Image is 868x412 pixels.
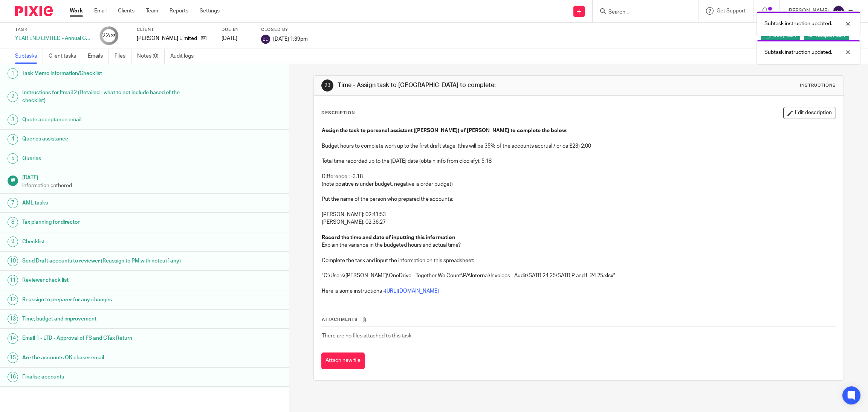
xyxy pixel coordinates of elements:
h1: Quote acceptance email [22,114,195,125]
div: 22 [102,31,116,40]
p: [PERSON_NAME] Limited [137,35,197,42]
h1: Checklist [22,236,195,247]
div: 13 [8,314,18,324]
div: Instructions [800,82,836,89]
div: 4 [8,134,18,145]
label: Closed by [261,27,308,33]
a: Notes (0) [137,49,165,64]
label: Task [15,27,90,33]
p: Here is some instructions - [322,287,836,295]
a: Subtasks [15,49,43,64]
a: Work [70,7,83,15]
div: 11 [8,275,18,285]
button: Edit description [783,107,836,119]
h1: Queries assistance [22,133,195,145]
div: 5 [8,153,18,164]
span: Attachments [322,317,358,322]
h1: Instructions for Email 2 (Detailed - what to not include based of the checklist) [22,87,195,106]
p: Subtask instruction updated. [764,49,832,56]
h1: Time, budget and improvement [22,313,195,325]
h1: Reviewer check list [22,275,195,286]
div: 9 [8,237,18,247]
h1: Task Memo information/Checklist [22,68,195,79]
a: Client tasks [49,49,82,64]
a: [URL][DOMAIN_NAME] [385,288,439,294]
h1: Time - Assign task to [GEOGRAPHIC_DATA] to complete: [338,81,595,89]
strong: Record the time and date of inputting this information [322,235,455,240]
a: Email [94,7,107,15]
p: Description [321,110,355,116]
p: Put the name of the person who prepared the accounts: [322,195,836,203]
a: Clients [118,7,134,15]
img: svg%3E [261,35,270,44]
h1: [DATE] [22,172,281,182]
p: [PERSON_NAME]: 02:41:53 [322,211,836,218]
div: 23 [321,79,333,92]
div: 2 [8,92,18,102]
a: Reports [170,7,188,15]
div: 16 [8,372,18,382]
h1: Reassign to preparer for any changes [22,294,195,305]
label: Due by [222,27,252,33]
a: Settings [200,7,220,15]
p: Explain the variance in the budgeted hours and actual time? [322,241,836,249]
div: 7 [8,198,18,208]
a: Audit logs [170,49,199,64]
p: Information gathered [22,182,281,189]
p: Difference : -3.18 [322,173,836,180]
h1: Queries [22,153,195,164]
img: svg%3E [833,5,845,17]
div: 8 [8,217,18,227]
a: Files [115,49,131,64]
div: 15 [8,352,18,363]
h1: Are the accounts OK chaser email [22,352,195,363]
div: 1 [8,68,18,79]
div: 3 [8,114,18,125]
span: [DATE] 1:39pm [273,36,308,41]
div: [DATE] [222,35,252,42]
h1: Finalise accounts [22,371,195,383]
p: Subtask instruction updated. [764,20,832,27]
div: 10 [8,256,18,266]
p: [PERSON_NAME]: 02:36:27 [322,218,836,226]
strong: Assign the task to personal assistant ([PERSON_NAME]) of [PERSON_NAME] to complete the below: [322,128,567,133]
div: YEAR END LIMITED - Annual COMPANY accounts and CT600 return [15,35,90,42]
img: Pixie [15,6,53,16]
h1: AML tasks [22,197,195,209]
span: There are no files attached to this task. [322,333,413,339]
p: Complete the task and input the information on this spreadsheet: [322,257,836,264]
label: Client [137,27,212,33]
a: Emails [88,49,109,64]
p: "C:\Users\[PERSON_NAME]\OneDrive - Together We Count\PA\Internal\Invoices - Audit\SATR 24 25\SATR... [322,272,836,279]
h1: Send Draft accounts to reviewer (Reassign to PM with notes if any) [22,255,195,267]
div: 12 [8,295,18,305]
div: 14 [8,333,18,344]
p: Budget hours to complete work up to the first draft stage: (this will be 35% of the accounts accr... [322,142,836,150]
p: Total time recorded up to the [DATE] date (obtain info from clockify): 5:18 [322,157,836,165]
p: (note positive is under budget, negative is order budget) [322,180,836,188]
button: Attach new file [321,352,365,369]
h1: Email 1 - LTD - Approval of FS and CTax Return [22,333,195,344]
small: /23 [109,34,116,38]
a: Team [146,7,158,15]
h1: Tax planning for director [22,217,195,228]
